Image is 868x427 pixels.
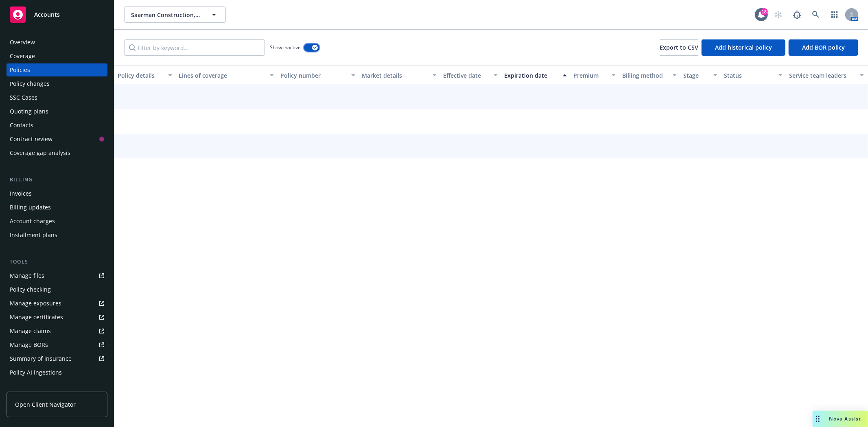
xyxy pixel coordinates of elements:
button: Effective date [440,65,501,85]
div: Manage exposures [10,297,61,310]
div: Overview [10,36,35,49]
div: Account charges [10,215,55,228]
div: Market details [362,71,428,80]
a: Search [808,7,824,23]
span: Open Client Navigator [15,400,76,409]
div: Billing method [622,71,668,80]
a: Contract review [7,133,107,146]
a: Overview [7,36,107,49]
div: Policy changes [10,77,50,90]
a: Invoices [7,187,107,200]
button: Lines of coverage [175,65,277,85]
div: Manage claims [10,325,51,338]
button: Stage [680,65,721,85]
div: Effective date [443,71,489,80]
a: Manage claims [7,325,107,338]
a: Policies [7,63,107,76]
div: Tools [7,258,107,266]
button: Billing method [619,65,680,85]
div: Policy number [280,71,346,80]
span: Add historical policy [715,44,772,51]
div: Billing updates [10,201,51,214]
a: Manage certificates [7,311,107,324]
div: Manage files [10,269,44,282]
span: Saarman Construction, Ltd. [131,11,201,19]
div: Coverage gap analysis [10,146,70,159]
div: Stage [683,71,708,80]
div: Policies [10,63,30,76]
a: Report a Bug [789,7,805,23]
button: Market details [359,65,440,85]
button: Add historical policy [702,39,785,56]
div: Premium [573,71,607,80]
a: Manage files [7,269,107,282]
a: Policy changes [7,77,107,90]
a: Switch app [826,7,843,23]
div: Manage certificates [10,311,63,324]
a: Start snowing [770,7,787,23]
div: Quoting plans [10,105,48,118]
div: Invoices [10,187,32,200]
div: Policy checking [10,283,51,296]
span: Show inactive [270,44,301,51]
a: Coverage [7,50,107,63]
a: Quoting plans [7,105,107,118]
div: Policy AI ingestions [10,366,62,379]
a: Manage exposures [7,297,107,310]
a: Contacts [7,119,107,132]
a: Policy checking [7,283,107,296]
span: Add BOR policy [802,44,845,51]
button: Premium [570,65,619,85]
div: Status [724,71,774,80]
input: Filter by keyword... [124,39,265,56]
a: Installment plans [7,229,107,242]
div: Expiration date [504,71,558,80]
button: Export to CSV [660,39,698,56]
span: Nova Assist [829,415,861,422]
button: Policy number [277,65,359,85]
a: Manage BORs [7,338,107,351]
a: Billing updates [7,201,107,214]
div: Contacts [10,119,33,132]
button: Saarman Construction, Ltd. [124,7,226,23]
div: Policy details [118,71,163,80]
button: Add BOR policy [789,39,858,56]
a: Coverage gap analysis [7,146,107,159]
div: Billing [7,176,107,184]
div: 18 [761,8,768,15]
a: Policy AI ingestions [7,366,107,379]
a: Account charges [7,215,107,228]
div: Contract review [10,133,52,146]
button: Policy details [114,65,175,85]
div: SSC Cases [10,91,37,104]
span: Accounts [34,11,60,18]
a: Summary of insurance [7,352,107,365]
button: Nova Assist [813,411,868,427]
div: Lines of coverage [179,71,265,80]
span: Export to CSV [660,44,698,51]
div: Drag to move [813,411,823,427]
button: Expiration date [501,65,570,85]
a: Accounts [7,3,107,26]
div: Coverage [10,50,35,63]
div: Summary of insurance [10,352,72,365]
div: Service team leaders [789,71,855,80]
button: Status [721,65,786,85]
button: Service team leaders [786,65,867,85]
div: Installment plans [10,229,57,242]
a: SSC Cases [7,91,107,104]
div: Manage BORs [10,338,48,351]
